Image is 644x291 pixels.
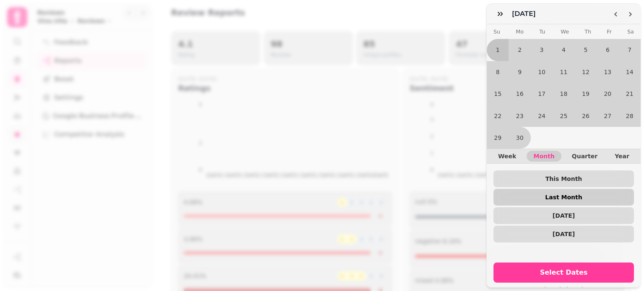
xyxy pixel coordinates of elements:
table: June 2025 [487,24,641,149]
button: Thursday, June 5th, 2025, selected [575,39,597,61]
button: Saturday, June 14th, 2025, selected [619,61,641,83]
button: [DATE] [493,226,634,242]
button: Sunday, June 29th, 2025, selected [487,127,509,149]
th: Wednesday [561,24,569,39]
span: Quarter [572,153,597,159]
button: Go to the Next Month [623,7,637,21]
button: Thursday, June 26th, 2025, selected [575,105,597,127]
span: Week [498,153,516,159]
button: Select Dates [493,263,634,283]
button: Year [608,151,636,162]
button: Saturday, June 28th, 2025, selected [619,105,641,127]
h3: [DATE] [512,9,539,19]
button: Wednesday, June 11th, 2025, selected [553,61,574,83]
button: Monday, June 9th, 2025, selected [509,61,530,83]
button: Thursday, June 12th, 2025, selected [575,61,597,83]
button: Wednesday, June 4th, 2025, selected [553,39,574,61]
button: Monday, June 23rd, 2025, selected [509,105,530,127]
span: Last Month [500,194,627,200]
button: Tuesday, June 3rd, 2025, selected [531,39,553,61]
button: Wednesday, June 25th, 2025, selected [553,105,574,127]
button: Wednesday, June 18th, 2025, selected [553,83,574,105]
th: Monday [516,24,524,39]
button: Monday, June 16th, 2025, selected [509,83,530,105]
button: Friday, June 13th, 2025, selected [597,61,618,83]
span: Month [533,153,554,159]
button: Monday, June 30th, 2025, selected [509,127,530,149]
button: Saturday, June 7th, 2025, selected [619,39,641,61]
span: [DATE] [500,213,627,219]
button: Friday, June 6th, 2025, selected [597,39,618,61]
button: Tuesday, June 24th, 2025, selected [531,105,553,127]
span: [DATE] [500,231,627,237]
button: Sunday, June 8th, 2025, selected [487,61,509,83]
button: Sunday, June 22nd, 2025, selected [487,105,509,127]
button: Go to the Previous Month [609,7,623,21]
th: Friday [607,24,612,39]
th: Thursday [584,24,591,39]
th: Saturday [627,24,634,39]
button: Quarter [565,151,604,162]
span: Year [615,153,629,159]
button: Last Month [493,189,634,206]
th: Tuesday [539,24,545,39]
button: Tuesday, June 17th, 2025, selected [531,83,553,105]
button: Month [527,151,561,162]
button: Thursday, June 19th, 2025, selected [575,83,597,105]
span: This Month [500,176,627,182]
button: Friday, June 20th, 2025, selected [597,83,618,105]
button: Monday, June 2nd, 2025, selected [509,39,530,61]
button: Saturday, June 21st, 2025, selected [619,83,641,105]
button: Week [491,151,523,162]
button: This Month [493,170,634,187]
span: Select Dates [504,269,624,276]
button: [DATE] [493,207,634,224]
button: Friday, June 27th, 2025, selected [597,105,618,127]
th: Sunday [493,24,500,39]
button: Sunday, June 1st, 2025, selected [487,39,509,61]
button: Tuesday, June 10th, 2025, selected [531,61,553,83]
button: Sunday, June 15th, 2025, selected [487,83,509,105]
